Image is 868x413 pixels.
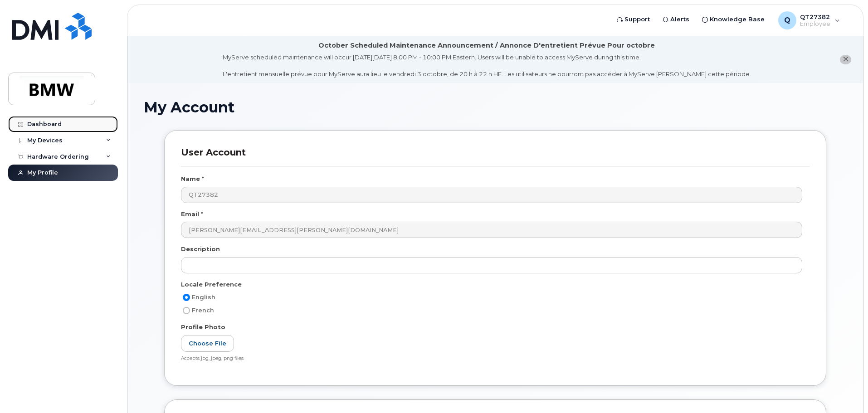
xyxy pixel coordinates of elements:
[183,294,190,301] input: English
[181,175,204,183] label: Name *
[181,323,225,331] label: Profile Photo
[183,307,190,314] input: French
[192,294,215,301] span: English
[223,53,751,78] div: MyServe scheduled maintenance will occur [DATE][DATE] 8:00 PM - 10:00 PM Eastern. Users will be u...
[840,55,851,64] button: close notification
[144,99,847,115] h1: My Account
[829,374,861,406] iframe: Messenger Launcher
[181,147,809,166] h3: User Account
[181,245,220,253] label: Description
[192,307,214,314] span: French
[318,41,655,50] div: October Scheduled Maintenance Announcement / Annonce D'entretient Prévue Pour octobre
[181,335,234,352] label: Choose File
[181,280,242,289] label: Locale Preference
[181,210,203,219] label: Email *
[181,355,802,362] div: Accepts jpg, jpeg, png files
